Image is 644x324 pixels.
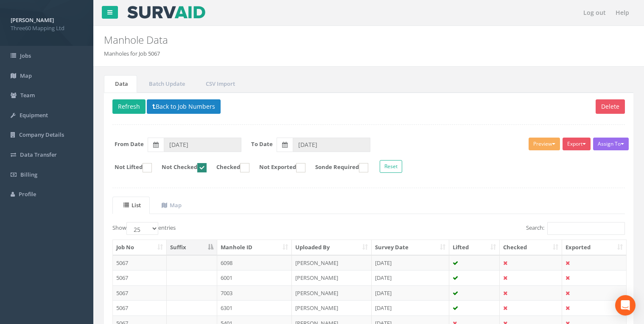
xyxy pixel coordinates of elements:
[251,140,273,148] label: To Date
[167,240,217,255] th: Suffix: activate to sort column descending
[115,140,144,148] label: From Date
[251,163,305,172] label: Not Exported
[11,24,83,32] span: Three60 Mapping Ltd
[112,197,150,214] a: List
[293,138,370,152] input: To Date
[593,138,629,150] button: Assign To
[104,34,543,45] h2: Manhole Data
[217,270,292,285] td: 6001
[217,240,292,255] th: Manhole ID: activate to sort column ascending
[217,285,292,301] td: 7003
[372,270,449,285] td: [DATE]
[138,75,194,93] a: Batch Update
[208,163,249,172] label: Checked
[123,201,141,209] uib-tab-heading: List
[106,163,152,172] label: Not Lifted
[372,255,449,270] td: [DATE]
[529,138,560,150] button: Preview
[113,300,167,316] td: 5067
[151,197,190,214] a: Map
[11,16,54,24] strong: [PERSON_NAME]
[162,201,182,209] uib-tab-heading: Map
[104,50,160,58] li: Manholes for Job 5067
[372,240,449,255] th: Survey Date: activate to sort column ascending
[292,300,372,316] td: [PERSON_NAME]
[526,222,625,235] label: Search:
[113,285,167,301] td: 5067
[113,255,167,270] td: 5067
[113,240,167,255] th: Job No: activate to sort column ascending
[563,138,591,150] button: Export
[596,99,625,114] button: Delete
[20,151,57,158] span: Data Transfer
[292,270,372,285] td: [PERSON_NAME]
[112,222,176,235] label: Show entries
[126,222,158,235] select: Showentries
[615,295,636,316] div: Open Intercom Messenger
[500,240,562,255] th: Checked: activate to sort column ascending
[113,270,167,285] td: 5067
[11,14,83,32] a: [PERSON_NAME] Three60 Mapping Ltd
[20,52,31,59] span: Jobs
[449,240,500,255] th: Lifted: activate to sort column ascending
[164,138,241,152] input: From Date
[20,111,48,119] span: Equipment
[20,91,35,99] span: Team
[547,222,625,235] input: Search:
[19,131,64,138] span: Company Details
[372,285,449,301] td: [DATE]
[380,160,402,173] button: Reset
[20,72,32,79] span: Map
[20,171,37,178] span: Billing
[562,240,626,255] th: Exported: activate to sort column ascending
[292,285,372,301] td: [PERSON_NAME]
[19,190,36,198] span: Profile
[112,99,146,114] button: Refresh
[292,240,372,255] th: Uploaded By: activate to sort column ascending
[153,163,207,172] label: Not Checked
[217,255,292,270] td: 6098
[195,75,244,93] a: CSV Import
[307,163,368,172] label: Sonde Required
[372,300,449,316] td: [DATE]
[147,99,221,114] button: Back to Job Numbers
[292,255,372,270] td: [PERSON_NAME]
[104,75,137,93] a: Data
[217,300,292,316] td: 6301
